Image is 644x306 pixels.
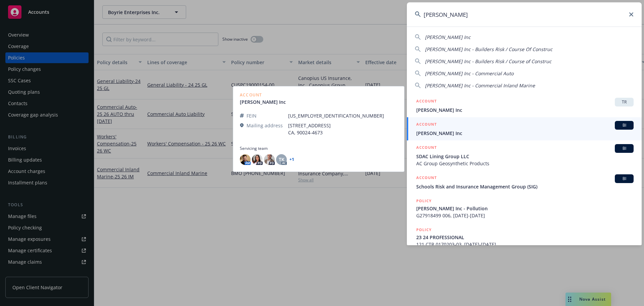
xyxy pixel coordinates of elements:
span: [PERSON_NAME] Inc - Builders Risk / Course Of Construc [425,46,552,52]
span: SDAC Lining Group LLC [416,153,634,160]
span: AC Group Geosynthetic Products [416,160,634,167]
span: [PERSON_NAME] Inc [425,34,471,40]
h5: POLICY [416,226,432,233]
a: ACCOUNTBI[PERSON_NAME] Inc [407,117,642,140]
span: Schools Risk and Insurance Management Group (SIG) [416,183,634,190]
span: [PERSON_NAME] Inc [416,130,634,137]
a: ACCOUNTBISDAC Lining Group LLCAC Group Geosynthetic Products [407,140,642,171]
span: [PERSON_NAME] Inc - Commercial Inland Marine [425,82,535,89]
h5: ACCOUNT [416,144,437,152]
h5: ACCOUNT [416,174,437,182]
span: BI [618,176,631,182]
input: Search... [407,2,642,27]
a: ACCOUNTBISchools Risk and Insurance Management Group (SIG) [407,171,642,194]
h5: POLICY [416,198,432,204]
span: [PERSON_NAME] Inc - Commercial Auto [425,70,514,77]
span: 23 24 PROFESSIONAL [416,234,634,241]
a: ACCOUNTTR[PERSON_NAME] Inc [407,94,642,117]
span: 121 CTR 0170203-03, [DATE]-[DATE] [416,241,634,248]
span: TR [618,99,631,105]
a: POLICY[PERSON_NAME] Inc - PollutionG27918499 006, [DATE]-[DATE] [407,194,642,223]
span: [PERSON_NAME] Inc - Pollution [416,205,634,212]
a: POLICY23 24 PROFESSIONAL121 CTR 0170203-03, [DATE]-[DATE] [407,223,642,252]
h5: ACCOUNT [416,98,437,106]
h5: ACCOUNT [416,121,437,129]
span: [PERSON_NAME] Inc [416,106,634,114]
span: BI [618,145,631,151]
span: BI [618,122,631,128]
span: G27918499 006, [DATE]-[DATE] [416,212,634,219]
span: [PERSON_NAME] Inc - Builders Risk / Course of Construc [425,58,551,64]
